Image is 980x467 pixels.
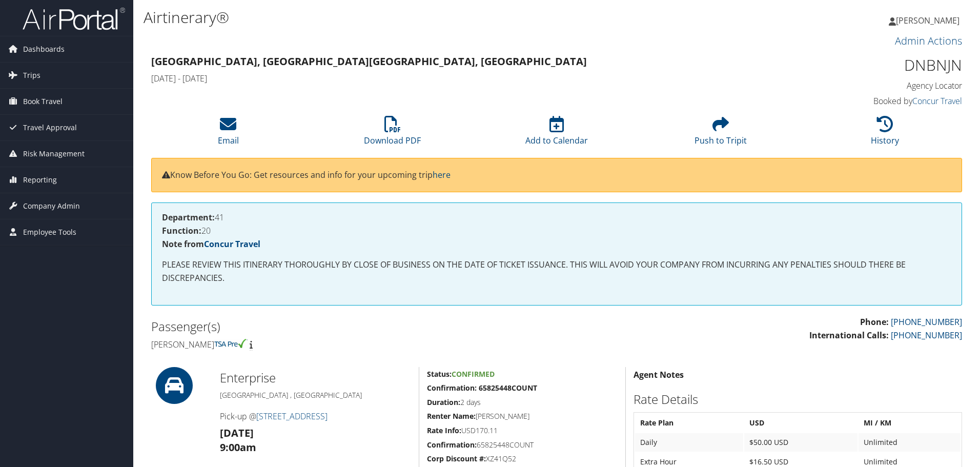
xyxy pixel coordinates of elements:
[151,54,587,68] strong: [GEOGRAPHIC_DATA], [GEOGRAPHIC_DATA] [GEOGRAPHIC_DATA], [GEOGRAPHIC_DATA]
[427,440,618,450] h5: 65825448COUNT
[204,238,260,250] a: Concur Travel
[635,414,743,432] th: Rate Plan
[220,411,411,422] h4: Pick-up @
[162,227,951,235] h4: 20
[23,63,40,88] span: Trips
[220,426,254,440] strong: [DATE]
[860,316,889,328] strong: Phone:
[23,7,125,31] img: airportal-logo.png
[220,369,411,387] h2: Enterprise
[23,141,85,167] span: Risk Management
[891,330,962,341] a: [PHONE_NUMBER]
[144,7,695,28] h1: Airtinerary®
[220,440,256,454] strong: 9:00am
[433,169,451,180] a: here
[871,121,899,146] a: History
[427,440,477,450] strong: Confirmation:
[23,115,77,140] span: Travel Approval
[162,213,951,221] h4: 41
[162,238,260,250] strong: Note from
[744,414,858,432] th: USD
[151,318,549,335] h2: Passenger(s)
[162,225,201,236] strong: Function:
[427,454,486,463] strong: Corp Discount #:
[771,95,962,107] h4: Booked by
[151,73,756,84] h4: [DATE] - [DATE]
[912,95,962,107] a: Concur Travel
[891,316,962,328] a: [PHONE_NUMBER]
[162,212,215,223] strong: Department:
[427,454,618,464] h5: XZ41Q52
[427,397,460,407] strong: Duration:
[162,258,951,285] p: PLEASE REVIEW THIS ITINERARY THOROUGHLY BY CLOSE OF BUSINESS ON THE DATE OF TICKET ISSUANCE. THIS...
[23,167,57,193] span: Reporting
[895,34,962,48] a: Admin Actions
[695,121,747,146] a: Push to Tripit
[220,390,411,400] h5: [GEOGRAPHIC_DATA] , [GEOGRAPHIC_DATA]
[744,433,858,452] td: $50.00 USD
[635,433,743,452] td: Daily
[889,5,970,36] a: [PERSON_NAME]
[771,80,962,91] h4: Agency Locator
[427,425,618,436] h5: USD170.11
[364,121,421,146] a: Download PDF
[427,411,618,421] h5: [PERSON_NAME]
[256,411,328,422] a: [STREET_ADDRESS]
[859,414,961,432] th: MI / KM
[771,54,962,76] h1: DNBNJN
[452,369,495,379] span: Confirmed
[427,411,476,421] strong: Renter Name:
[23,193,80,219] span: Company Admin
[634,391,962,408] h2: Rate Details
[427,425,461,435] strong: Rate Info:
[23,219,76,245] span: Employee Tools
[634,369,684,380] strong: Agent Notes
[859,433,961,452] td: Unlimited
[23,36,65,62] span: Dashboards
[525,121,588,146] a: Add to Calendar
[809,330,889,341] strong: International Calls:
[162,169,951,182] p: Know Before You Go: Get resources and info for your upcoming trip
[896,15,959,26] span: [PERSON_NAME]
[23,89,63,114] span: Book Travel
[151,339,549,350] h4: [PERSON_NAME]
[218,121,239,146] a: Email
[214,339,248,348] img: tsa-precheck.png
[427,369,452,379] strong: Status:
[427,383,537,393] strong: Confirmation: 65825448COUNT
[427,397,618,408] h5: 2 days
